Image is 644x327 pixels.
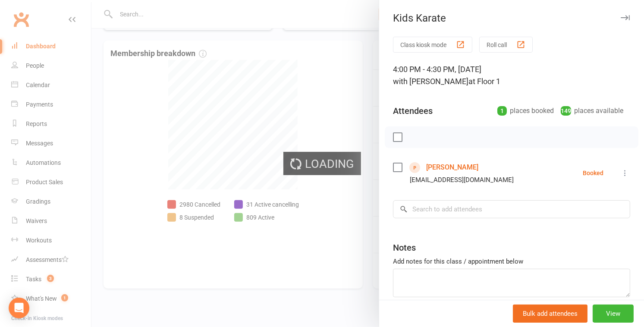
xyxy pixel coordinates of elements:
button: View [593,305,634,323]
button: Roll call [479,37,533,53]
div: Attendees [393,105,433,117]
div: 1 [497,106,507,116]
div: [EMAIL_ADDRESS][DOMAIN_NAME] [410,174,514,186]
a: [PERSON_NAME] [426,160,478,174]
div: Add notes for this class / appointment below [393,256,630,267]
div: Notes [393,242,416,254]
div: 149 [561,106,571,116]
span: at Floor 1 [468,77,500,86]
div: places available [561,105,623,117]
button: Class kiosk mode [393,37,472,53]
button: Bulk add attendees [513,305,587,323]
input: Search to add attendees [393,200,630,218]
div: Open Intercom Messenger [9,298,29,318]
div: places booked [497,105,554,117]
div: 4:00 PM - 4:30 PM, [DATE] [393,63,630,88]
div: Kids Karate [379,12,644,24]
div: Booked [583,170,603,176]
span: with [PERSON_NAME] [393,77,468,86]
